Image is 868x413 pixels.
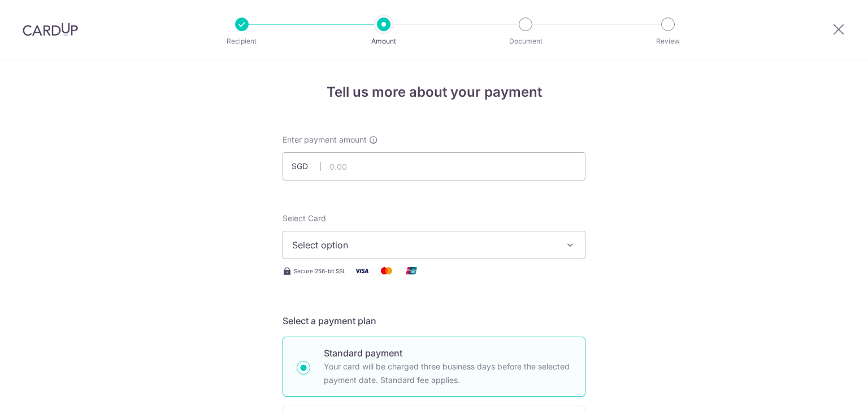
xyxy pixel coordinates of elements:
[283,314,585,328] h5: Select a payment plan
[292,238,555,252] span: Select option
[200,36,284,47] p: Recipient
[626,36,710,47] p: Review
[283,82,585,102] h4: Tell us more about your payment
[294,266,346,276] span: Secure 256-bit SSL
[400,264,423,278] img: Union Pay
[283,152,585,180] input: 0.00
[324,346,571,360] p: Standard payment
[283,231,585,259] button: Select option
[283,213,326,223] span: translation missing: en.payables.payment_networks.credit_card.summary.labels.select_card
[375,264,398,278] img: Mastercard
[796,379,857,407] iframe: Opens a widget where you can find more information
[324,360,571,387] p: Your card will be charged three business days before the selected payment date. Standard fee appl...
[23,23,78,36] img: CardUp
[350,264,373,278] img: Visa
[342,36,426,47] p: Amount
[292,161,321,172] span: SGD
[484,36,567,47] p: Document
[283,134,367,145] span: Enter payment amount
